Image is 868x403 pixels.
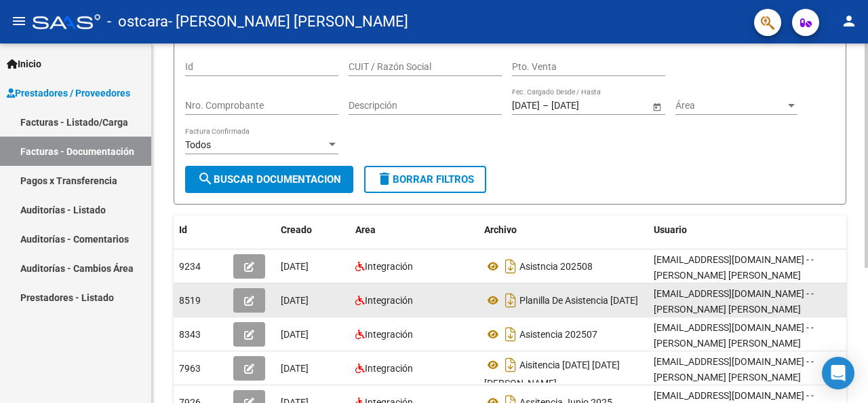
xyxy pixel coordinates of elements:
span: Creado [281,224,312,235]
span: Asistncia 202508 [519,261,593,272]
i: Descargar documento [502,354,519,376]
span: Buscar Documentacion [197,173,341,186]
datatable-header-cell: Id [174,215,228,245]
mat-icon: search [197,171,214,187]
span: [EMAIL_ADDRESS][DOMAIN_NAME] - - [PERSON_NAME] [PERSON_NAME] [654,356,814,383]
mat-icon: delete [376,171,393,187]
span: - [PERSON_NAME] [PERSON_NAME] [168,7,408,37]
mat-icon: menu [11,13,27,29]
mat-icon: person [841,13,857,29]
span: Inicio [7,56,41,71]
span: Aisitencia [DATE] [DATE][PERSON_NAME] [484,360,620,389]
span: Archivo [484,224,517,235]
span: [EMAIL_ADDRESS][DOMAIN_NAME] - - [PERSON_NAME] [PERSON_NAME] [654,254,814,281]
span: Prestadores / Proveedores [7,86,130,101]
div: Open Intercom Messenger [822,357,854,389]
span: - ostcara [107,7,168,37]
span: 8519 [179,295,201,306]
datatable-header-cell: Archivo [479,215,648,245]
span: 8343 [179,329,201,340]
span: 7963 [179,363,201,374]
span: [DATE] [281,329,309,340]
span: Area [355,224,376,235]
span: Integración [365,295,413,306]
span: Área [675,100,785,111]
datatable-header-cell: Usuario [648,215,852,245]
span: Asistencia 202507 [519,329,597,340]
input: Fecha inicio [512,100,540,111]
span: Integración [365,363,413,374]
button: Open calendar [650,99,664,113]
span: Integración [365,329,413,340]
span: [DATE] [281,295,309,306]
span: 9234 [179,261,201,272]
span: [DATE] [281,363,309,374]
datatable-header-cell: Area [350,215,479,245]
span: Todos [185,139,211,150]
i: Descargar documento [502,256,519,277]
span: Planilla De Asistencia [DATE] [519,295,638,306]
span: Usuario [654,224,687,235]
span: Integración [365,261,413,272]
span: Borrar Filtros [376,173,474,186]
span: [EMAIL_ADDRESS][DOMAIN_NAME] - - [PERSON_NAME] [PERSON_NAME] [654,288,814,315]
i: Descargar documento [502,323,519,345]
input: Fecha fin [551,100,618,111]
datatable-header-cell: Creado [275,215,350,245]
span: [EMAIL_ADDRESS][DOMAIN_NAME] - - [PERSON_NAME] [PERSON_NAME] [654,322,814,349]
span: Id [179,224,187,235]
button: Borrar Filtros [364,166,486,193]
i: Descargar documento [502,290,519,311]
span: [DATE] [281,261,309,272]
button: Buscar Documentacion [185,166,353,193]
span: – [542,100,549,111]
